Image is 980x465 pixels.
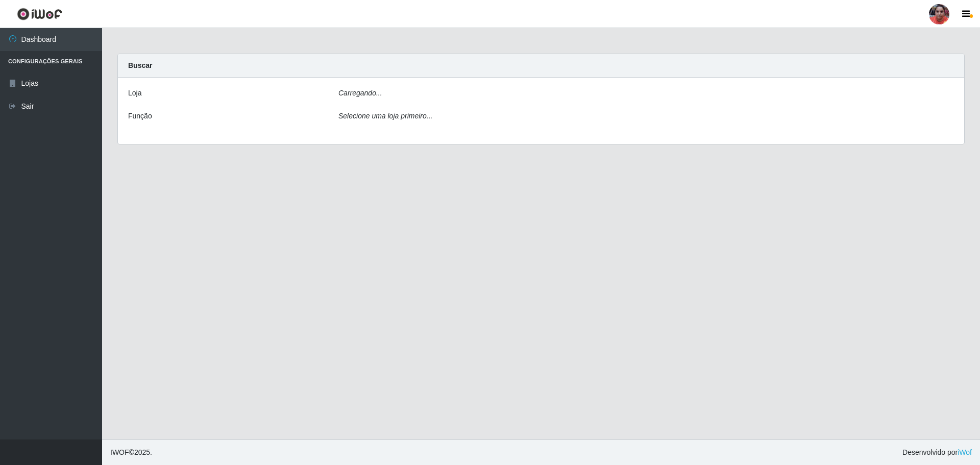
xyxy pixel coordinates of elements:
[110,447,152,458] span: © 2025 .
[128,61,152,69] strong: Buscar
[902,447,972,458] span: Desenvolvido por
[128,88,141,99] label: Loja
[338,89,382,97] i: Carregando...
[17,8,62,20] img: CoreUI Logo
[958,448,972,456] a: iWof
[128,111,152,121] label: Função
[110,448,129,456] span: IWOF
[338,112,432,120] i: Selecione uma loja primeiro...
